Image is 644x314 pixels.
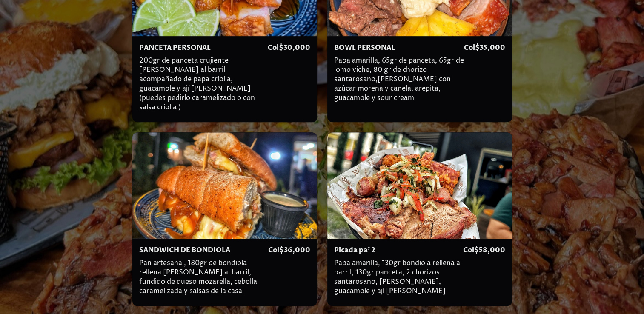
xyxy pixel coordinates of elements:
h4: PANCETA PERSONAL [139,43,211,52]
p: Papa amarilla, 130gr bondiola rellena al barril, 130gr panceta, 2 chorizos santarosano, [PERSON_N... [334,258,463,299]
p: Pan artesanal, 180gr de bondiola rellena [PERSON_NAME] al barril, fundido de queso mozarella, ceb... [139,258,268,299]
p: Papa amarilla, 65gr de panceta, 65gr de lomo viche, 80 gr de chorizo santarosano,[PERSON_NAME] co... [334,56,464,106]
h4: BOWL PERSONAL [334,43,395,52]
p: Col$ 35,000 [464,43,505,52]
h4: Picada pa’ 2 [334,245,375,255]
p: Col$ 30,000 [268,43,310,52]
p: Col$ 58,000 [463,245,505,255]
h4: SANDWICH DE BONDIOLA [139,245,230,255]
p: 200gr de panceta crujiente [PERSON_NAME] al barril acompañado de papa criolla, guacamole y ají [P... [139,56,268,115]
p: Col$ 36,000 [268,245,310,255]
